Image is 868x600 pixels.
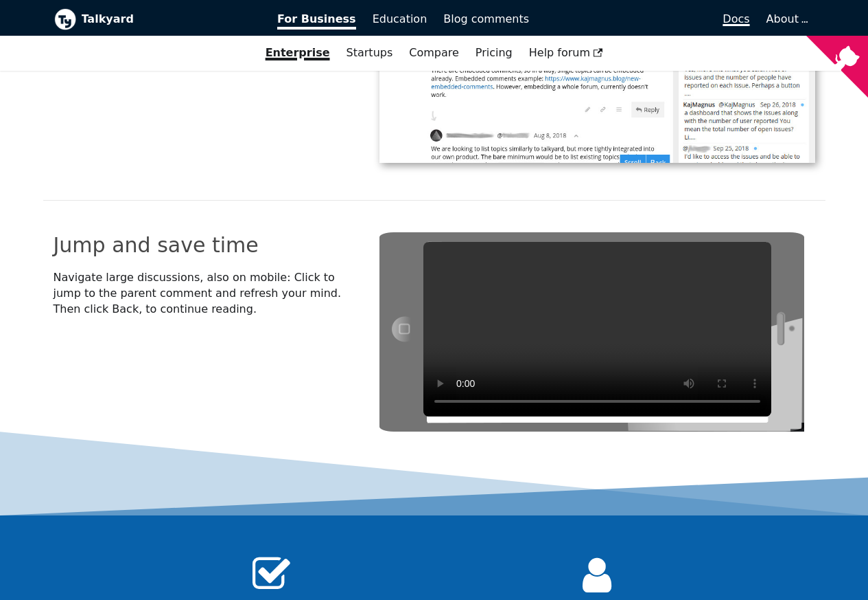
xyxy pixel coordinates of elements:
[82,10,259,28] b: Talkyard
[537,8,758,31] a: Docs
[54,8,76,30] img: Talkyard logo
[723,12,749,25] span: Docs
[257,41,338,65] a: Enterprise
[364,8,436,31] a: Education
[373,12,427,25] span: Education
[269,8,364,31] a: For Business
[54,232,359,258] h2: Jump and save time
[443,12,529,25] span: Blog comments
[529,46,603,59] span: Help forum
[277,12,356,30] span: For Business
[521,41,611,65] a: Help forum
[54,269,359,318] p: Navigate large discussions, also on mobile: Click to jump to the parent comment and refresh your ...
[467,41,521,65] a: Pricing
[435,8,537,31] a: Blog comments
[54,8,259,30] a: Talkyard logoTalkyard
[766,12,806,25] a: About
[338,41,401,65] a: Startups
[409,46,459,59] a: Compare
